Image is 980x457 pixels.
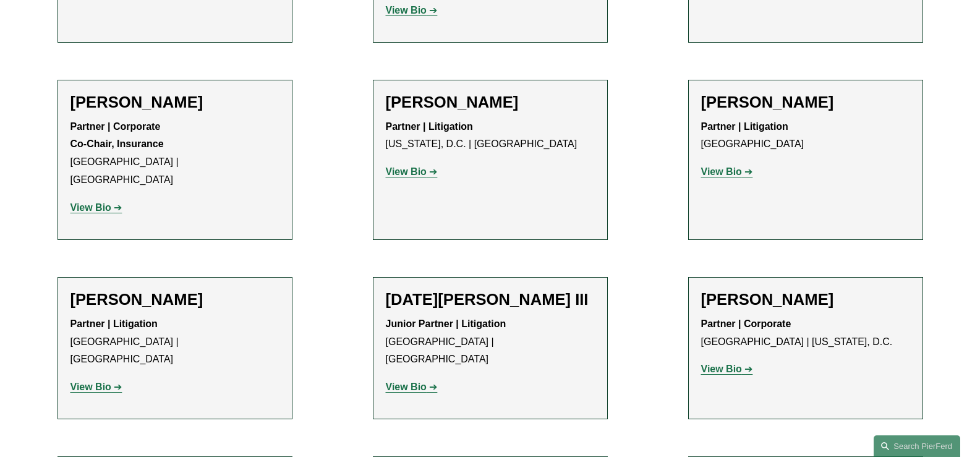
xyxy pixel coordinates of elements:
strong: View Bio [701,166,742,177]
a: View Bio [70,382,122,392]
strong: Partner | Corporate [701,318,791,329]
p: [GEOGRAPHIC_DATA] | [GEOGRAPHIC_DATA] [386,315,595,369]
a: View Bio [386,166,438,177]
strong: View Bio [701,364,742,374]
h2: [DATE][PERSON_NAME] III [386,290,595,309]
strong: Partner | Litigation [70,318,158,329]
a: View Bio [701,364,753,374]
strong: View Bio [70,382,111,392]
h2: [PERSON_NAME] [70,290,279,309]
a: Search this site [874,435,960,457]
a: View Bio [386,5,438,15]
strong: Co-Chair, Insurance [70,139,164,149]
strong: View Bio [386,166,427,177]
strong: View Bio [386,5,427,15]
p: [GEOGRAPHIC_DATA] | [US_STATE], D.C. [701,315,910,351]
a: View Bio [70,202,122,213]
h2: [PERSON_NAME] [701,93,910,112]
h2: [PERSON_NAME] [386,93,595,112]
p: [US_STATE], D.C. | [GEOGRAPHIC_DATA] [386,118,595,154]
h2: [PERSON_NAME] [70,93,279,112]
strong: Partner | Corporate [70,121,161,132]
a: View Bio [386,382,438,392]
strong: Partner | Litigation [701,121,788,132]
strong: View Bio [70,202,111,213]
strong: Junior Partner | Litigation [386,318,506,329]
strong: View Bio [386,382,427,392]
p: [GEOGRAPHIC_DATA] | [GEOGRAPHIC_DATA] [70,315,279,369]
p: [GEOGRAPHIC_DATA] | [GEOGRAPHIC_DATA] [70,118,279,189]
h2: [PERSON_NAME] [701,290,910,309]
p: [GEOGRAPHIC_DATA] [701,118,910,154]
a: View Bio [701,166,753,177]
strong: Partner | Litigation [386,121,473,132]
